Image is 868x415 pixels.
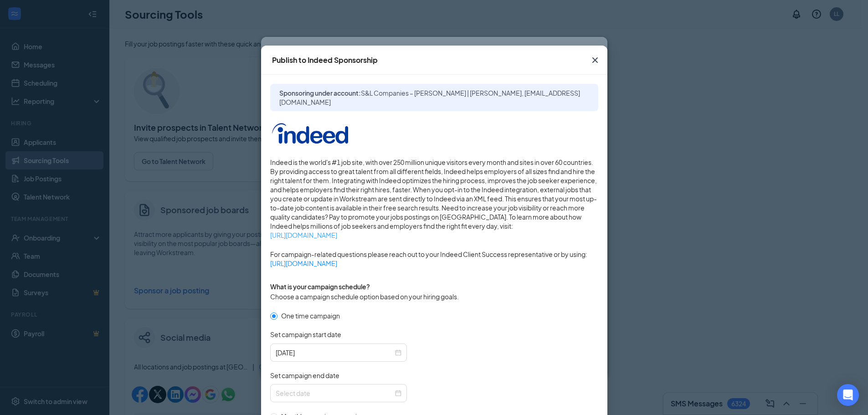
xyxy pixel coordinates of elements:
a: [URL][DOMAIN_NAME] [270,259,598,268]
div: Open Intercom Messenger [837,384,859,406]
span: Indeed is the world's #1 job site, with over 250 million unique visitors every month and sites in... [270,158,598,240]
span: One time campaign [277,311,344,321]
span: Sponsoring under account: [279,88,589,107]
span: Set campaign end date [270,371,339,380]
span: S&L Companies – [PERSON_NAME] | [PERSON_NAME], [EMAIL_ADDRESS][DOMAIN_NAME] [279,89,580,106]
span: Choose a campaign schedule option based on your hiring goals. [270,292,459,301]
input: 2025-09-16 [276,348,393,358]
svg: Cross [590,55,601,66]
span: For campaign-related questions please reach out to your Indeed Client Success representative or b... [270,250,598,268]
a: [URL][DOMAIN_NAME] [270,231,598,240]
button: Close [583,46,607,75]
input: Select date [276,388,393,398]
span: What is your campaign schedule? [270,282,370,291]
div: Publish to Indeed Sponsorship [272,55,378,65]
span: Set campaign start date [270,330,341,339]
